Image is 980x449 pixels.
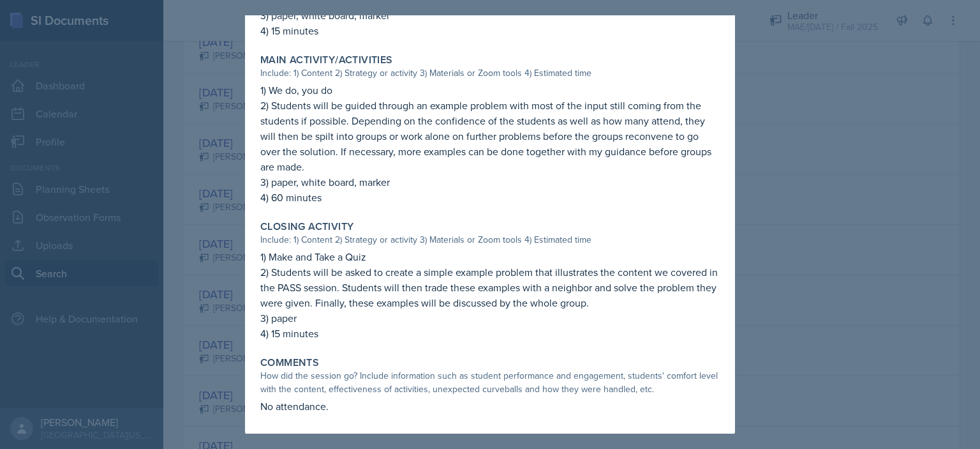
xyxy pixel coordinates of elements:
p: 3) paper [260,310,720,326]
p: 3) paper, white board, marker [260,174,720,190]
p: 4) 15 minutes [260,326,720,341]
label: Closing Activity [260,220,353,233]
p: 1) Make and Take a Quiz [260,249,720,264]
p: 2) Students will be guided through an example problem with most of the input still coming from th... [260,98,720,174]
div: Include: 1) Content 2) Strategy or activity 3) Materials or Zoom tools 4) Estimated time [260,66,720,80]
div: How did the session go? Include information such as student performance and engagement, students'... [260,369,720,396]
label: Main Activity/Activities [260,54,393,66]
p: 4) 60 minutes [260,190,720,205]
div: Include: 1) Content 2) Strategy or activity 3) Materials or Zoom tools 4) Estimated time [260,233,720,247]
p: 3) paper, white board, marker [260,8,720,23]
p: No attendance. [260,399,720,414]
label: Comments [260,356,319,369]
p: 1) We do, you do [260,82,720,98]
p: 2) Students will be asked to create a simple example problem that illustrates the content we cove... [260,264,720,310]
p: 4) 15 minutes [260,23,720,38]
